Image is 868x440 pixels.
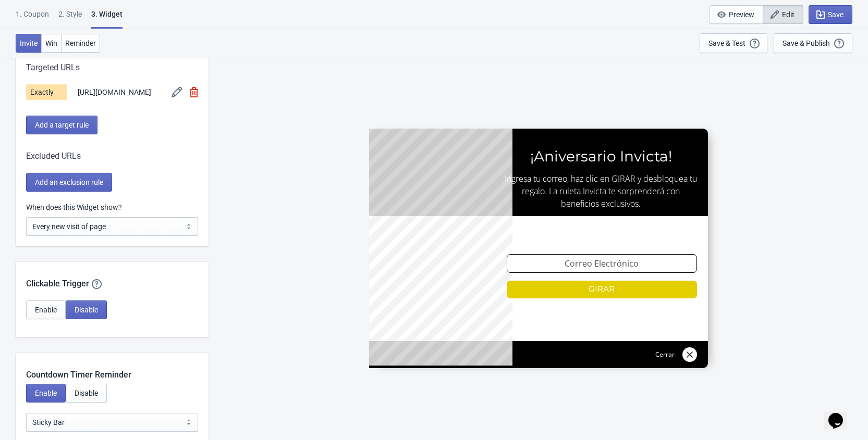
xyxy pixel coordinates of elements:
span: Enable [35,389,57,397]
div: Targeted URLs [26,61,198,74]
img: edit.svg [172,87,182,97]
span: Add a target rule [35,121,89,129]
span: Exactly [26,84,67,100]
div: 1. Coupon [16,9,49,27]
button: Enable [26,384,66,403]
img: remove.svg [190,87,198,97]
span: Save [828,10,843,19]
button: Save [809,5,852,24]
div: Save & Publish [783,39,830,47]
button: Enable [26,300,66,319]
iframe: chat widget [824,398,858,430]
span: Disable [75,306,98,314]
button: Win [41,34,62,53]
button: Add an exclusion rule [26,173,112,192]
span: Add an exclusion rule [35,178,103,186]
span: Disable [75,389,98,397]
div: Save & Test [708,39,745,47]
label: When does this Widget show? [26,202,122,212]
span: Reminder [65,39,96,47]
div: Excluded URLs [26,150,198,162]
button: Disable [66,300,107,319]
button: Invite [16,34,42,53]
span: [URL][DOMAIN_NAME] [78,87,151,98]
button: Edit [763,5,803,24]
button: Save & Test [700,33,767,53]
button: Preview [710,5,763,24]
button: Reminder [61,34,100,53]
div: Countdown Timer Reminder [16,353,209,381]
div: 2 . Style [58,9,82,27]
div: Clickable Trigger [16,262,209,290]
span: Edit [782,10,794,19]
div: 3. Widget [91,9,123,29]
button: Save & Publish [774,33,852,53]
button: Disable [66,384,107,403]
span: Invite [20,39,38,47]
span: Win [45,39,57,47]
span: Preview [729,10,754,19]
button: Add a target rule [26,116,97,134]
span: Enable [35,306,57,314]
